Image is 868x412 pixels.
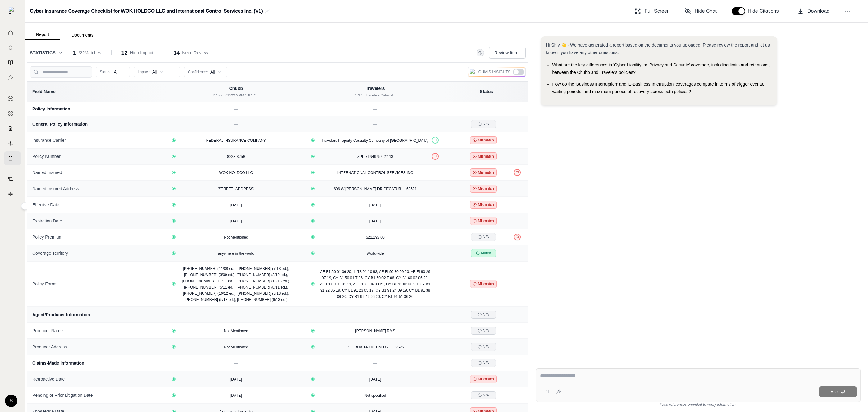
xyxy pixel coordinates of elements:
[632,5,672,17] button: Full Screen
[173,48,180,57] span: 14
[312,172,314,173] button: View confidence details
[494,50,520,56] span: Review Items
[312,252,314,254] button: View confidence details
[478,138,494,143] span: Mismatch
[27,82,167,102] th: Field Name
[32,121,162,127] div: General Policy Information
[230,219,242,223] span: [DATE]
[483,361,489,365] span: N/A
[173,220,175,222] button: View confidence details
[230,203,242,207] span: [DATE]
[483,312,489,317] span: N/A
[312,204,314,206] button: View confidence details
[173,346,175,348] button: View confidence details
[552,62,770,75] span: What are the key differences in 'Cyber Liability' or 'Privacy and Security' coverage, including l...
[9,7,16,14] img: Expand sidebar
[5,395,17,407] div: S
[369,219,381,223] span: [DATE]
[373,122,377,127] span: —
[182,266,290,302] span: [PHONE_NUMBER] (11/08 ed.), [PHONE_NUMBER] (7/13 ed.), [PHONE_NUMBER] (3/09 ed.), [PHONE_NUMBER] ...
[134,67,180,77] button: Impact:All
[481,251,491,256] span: Match
[309,85,441,92] div: Travelers
[234,122,238,127] span: —
[173,172,175,173] button: View confidence details
[312,220,314,222] button: View confidence details
[4,187,21,201] a: Legal Search Engine
[312,394,314,396] button: View confidence details
[184,67,227,77] button: Confidence:All
[130,50,153,56] span: High Impact
[432,153,439,160] button: Marked as inaccurate/not helpful - needs review
[96,67,130,77] button: Status:All
[79,50,101,56] span: / 22 Matches
[152,69,157,75] span: All
[30,50,56,56] span: Statistics
[312,330,314,332] button: View confidence details
[312,236,314,238] button: View confidence details
[224,345,248,349] span: Not Mentioned
[369,203,381,207] span: [DATE]
[32,328,162,334] div: Producer Name
[489,47,526,59] button: Review Items
[645,7,670,15] span: Full Screen
[373,107,377,111] span: —
[355,329,395,333] span: [PERSON_NAME] RMS
[32,311,162,318] div: Agent/Producer Information
[478,377,494,382] span: Mismatch
[346,345,404,349] span: P.O. BOX 140 DECATUR IL 62525
[30,50,63,56] button: Statistics
[21,202,29,210] button: Expand sidebar
[483,344,489,349] span: N/A
[188,69,208,74] span: Confidence:
[32,137,162,143] div: Insurance Carrier
[366,235,385,240] span: $22,193.00
[173,330,175,332] button: View confidence details
[367,251,384,256] span: Worldwide
[219,171,253,175] span: WOK HOLDCO LLC
[369,377,381,382] span: [DATE]
[4,26,21,40] a: Home
[478,69,511,74] span: Qumis Insights
[4,71,21,84] a: Chat
[478,281,494,286] span: Mismatch
[483,393,489,398] span: N/A
[536,402,861,407] div: *Use references provided to verify information.
[514,234,521,240] button: Marked as not helpful - needs review
[170,85,302,92] div: Chubb
[32,360,162,366] div: Claims-Made Information
[478,154,494,159] span: Mismatch
[173,236,175,238] button: View confidence details
[4,172,21,186] a: Contract Analysis
[364,393,386,398] span: Not specified
[32,202,162,208] div: Effective Date
[60,30,105,40] button: Documents
[819,386,857,397] button: Ask
[309,93,441,98] div: 1-3.1 - Travelers Cyber P...
[173,394,175,396] button: View confidence details
[682,5,719,17] button: Hide Chat
[32,153,162,159] div: Policy Number
[695,7,717,15] span: Hide Chat
[312,155,314,157] button: View confidence details
[546,43,770,55] span: Hi Shiv 👋 - We have generated a report based on the documents you uploaded. Please review the rep...
[32,376,162,382] div: Retroactive Date
[182,50,208,56] span: Need Review
[32,218,162,224] div: Expiration Date
[210,69,215,75] span: All
[4,151,21,165] a: Coverage Table
[322,138,429,143] span: Travelers Property Casualty Company of [GEOGRAPHIC_DATA]
[432,137,439,144] button: Marked as accurate/helpful
[227,154,245,159] span: 8223-3759
[32,281,162,287] div: Policy Forms
[114,69,119,75] span: All
[312,346,314,348] button: View confidence details
[312,139,314,141] button: View confidence details
[334,187,417,191] span: 606 W [PERSON_NAME] DR DECATUR IL 62521
[478,170,494,175] span: Mismatch
[218,251,254,256] span: anywhere in the world
[32,250,162,256] div: Coverage Territory
[4,92,21,105] a: Single Policy
[100,69,111,74] span: Status:
[173,155,175,157] button: View confidence details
